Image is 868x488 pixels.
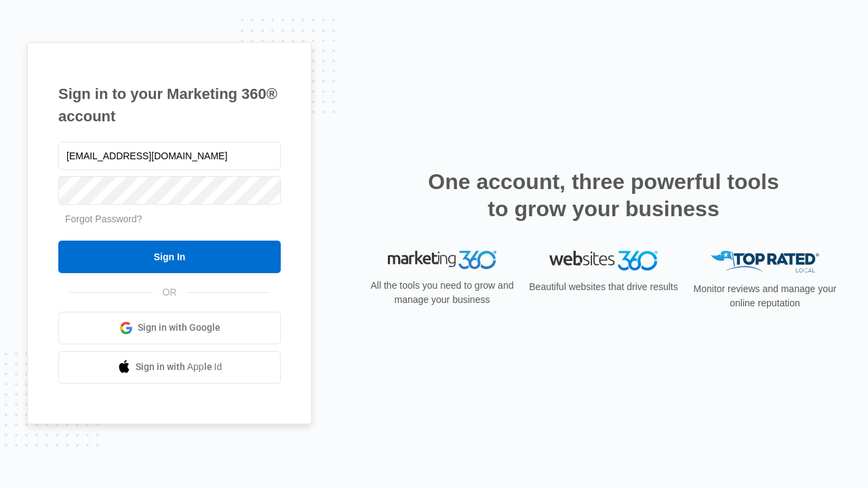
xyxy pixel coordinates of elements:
[388,251,496,270] img: Marketing 360
[711,251,819,273] img: Top Rated Local
[65,213,142,224] a: Forgot Password?
[138,321,220,335] span: Sign in with Google
[58,351,281,384] a: Sign in with Apple Id
[58,83,281,127] h1: Sign in to your Marketing 360® account
[424,168,783,222] h2: One account, three powerful tools to grow your business
[153,285,186,300] span: OR
[528,280,679,294] p: Beautiful websites that drive results
[58,312,281,344] a: Sign in with Google
[366,279,518,307] p: All the tools you need to grow and manage your business
[136,360,222,374] span: Sign in with Apple Id
[58,142,281,170] input: Email
[549,251,658,270] img: Websites 360
[689,282,841,310] p: Monitor reviews and manage your online reputation
[58,241,281,273] input: Sign In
